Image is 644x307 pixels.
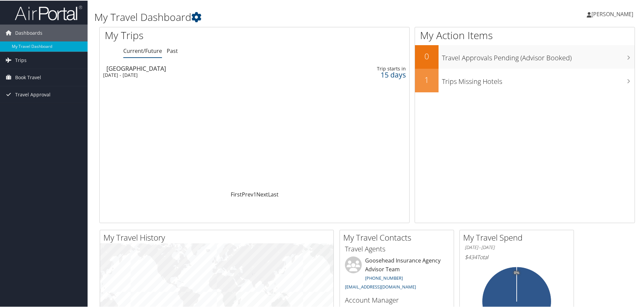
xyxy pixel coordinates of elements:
span: Trips [15,51,27,68]
h2: My Travel Contacts [343,231,454,243]
img: airportal-logo.png [15,4,82,20]
span: Book Travel [15,68,41,85]
a: Last [268,190,279,197]
h1: My Action Items [415,28,635,42]
h1: My Trips [105,28,275,42]
a: Current/Future [123,47,162,54]
span: [PERSON_NAME] [591,10,633,17]
h1: My Travel Dashboard [94,9,458,24]
h3: Trips Missing Hotels [442,73,635,86]
h2: My Travel Spend [463,231,574,243]
h6: Total [465,253,569,260]
a: [PERSON_NAME] [587,3,640,24]
h3: Travel Approvals Pending (Advisor Booked) [442,49,635,62]
h2: 0 [415,50,439,61]
a: Prev [242,190,253,197]
a: [PHONE_NUMBER] [365,274,403,280]
h3: Travel Agents [345,244,449,253]
a: 1 [253,190,256,197]
a: Next [256,190,268,197]
a: 0Travel Approvals Pending (Advisor Booked) [415,44,635,68]
a: First [231,190,242,197]
div: 15 days [339,71,406,77]
li: Goosehead Insurance Agency Advisor Team [342,256,452,292]
a: Past [167,47,178,54]
span: Dashboards [15,24,42,41]
h6: [DATE] - [DATE] [465,244,569,250]
h3: Account Manager [345,295,449,304]
h2: My Travel History [103,231,333,243]
span: Travel Approval [15,86,51,102]
div: [GEOGRAPHIC_DATA] [106,65,301,71]
div: [DATE] - [DATE] [103,71,298,78]
div: Trip starts in [339,65,406,71]
a: 1Trips Missing Hotels [415,68,635,92]
a: [EMAIL_ADDRESS][DOMAIN_NAME] [345,283,416,289]
tspan: 0% [514,270,519,274]
span: $434 [465,253,477,260]
h2: 1 [415,73,439,85]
